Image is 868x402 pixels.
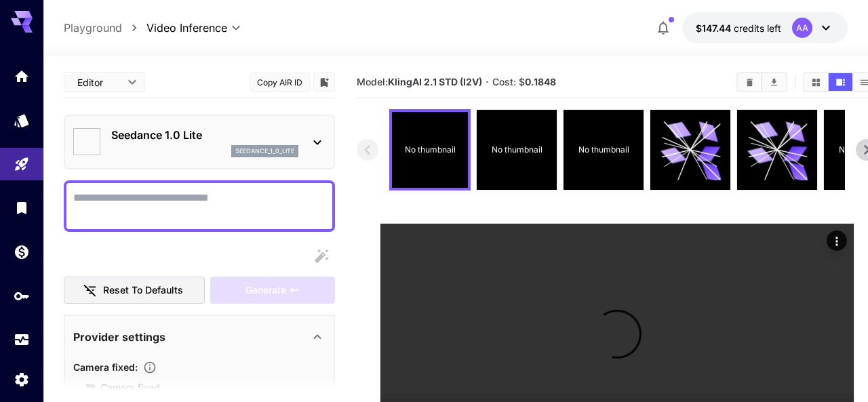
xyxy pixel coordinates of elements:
span: credits left [734,22,781,34]
p: No thumbnail [578,144,629,156]
div: Playground [14,156,30,173]
span: Video Inference [146,20,227,36]
button: Clear All [738,73,762,91]
button: $147.438AA [682,12,848,43]
div: Library [14,199,30,216]
b: KlingAI 2.1 STD (I2V) [388,76,482,87]
p: No thumbnail [492,144,542,156]
p: seedance_1_0_lite [235,146,294,156]
span: Editor [77,75,119,89]
p: · [486,74,489,90]
div: AA [792,18,812,38]
div: Models [14,112,30,129]
div: Provider settings [73,321,325,353]
b: 0.1848 [525,76,556,87]
a: Playground [64,20,122,36]
div: Wallet [14,243,30,260]
button: Show media in grid view [804,73,828,91]
p: Provider settings [73,329,165,345]
div: $147.438 [696,21,781,35]
nav: breadcrumb [64,20,146,36]
button: Download All [762,73,786,91]
button: Copy AIR ID [250,73,311,92]
div: Actions [827,230,847,251]
div: Usage [14,331,30,348]
div: API Keys [14,287,30,304]
span: Camera fixed : [73,361,138,373]
span: Cost: $ [492,76,556,87]
button: Show media in video view [829,73,852,91]
p: Seedance 1.0 Lite [111,127,298,143]
span: $147.44 [696,22,734,34]
button: Reset to defaults [64,277,205,304]
button: Add to library [318,74,330,90]
span: Model: [357,76,482,87]
p: No thumbnail [405,144,456,156]
div: Clear AllDownload All [736,72,787,92]
div: Home [14,68,30,85]
div: Seedance 1.0 Liteseedance_1_0_lite [73,121,325,163]
div: Settings [14,371,30,388]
